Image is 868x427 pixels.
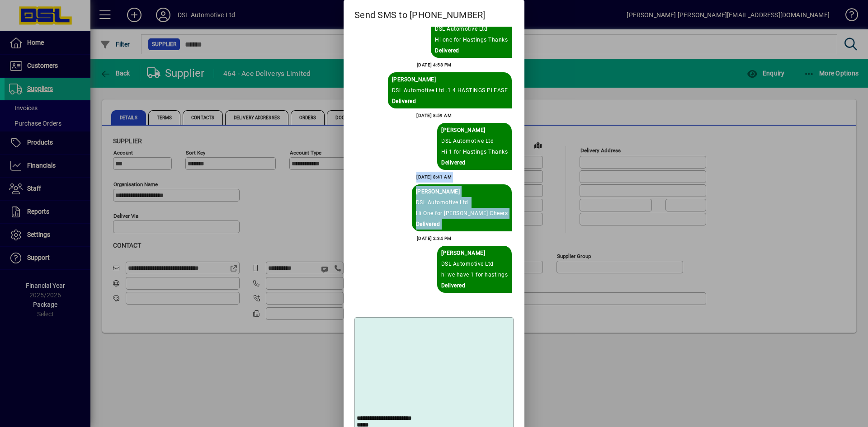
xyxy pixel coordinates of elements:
[416,186,508,197] div: Sent By
[435,23,508,45] div: DSL Automotive Ltd Hi one for Hastings Thanks
[435,45,508,56] div: Delivered
[441,258,508,280] div: DSL Automotive Ltd hi we have 1 for hastings
[441,136,508,157] div: DSL Automotive Ltd Hi 1 for Hastings Thanks
[417,60,452,70] div: [DATE] 4:53 PM
[392,74,508,85] div: Sent By
[416,219,508,230] div: Delivered
[392,96,508,107] div: Delivered
[392,85,508,96] div: DSL Automotive Ltd .1 4 HASTINGS PLEASE
[417,233,452,244] div: [DATE] 2:34 PM
[416,172,452,183] div: [DATE] 8:41 AM
[416,110,452,121] div: [DATE] 8:59 AM
[441,280,508,291] div: Delivered
[441,157,508,168] div: Delivered
[441,248,508,258] div: Sent By
[441,125,508,136] div: Sent By
[416,197,508,219] div: DSL Automotive Ltd Hi One for [PERSON_NAME] Cheers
